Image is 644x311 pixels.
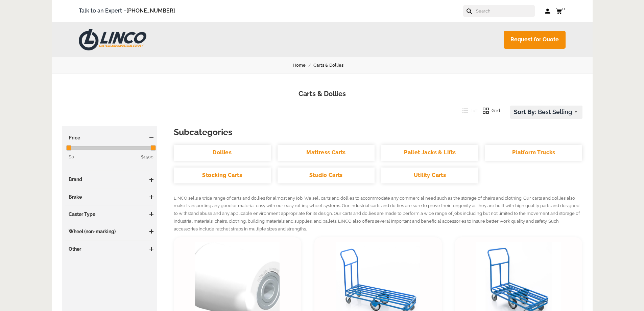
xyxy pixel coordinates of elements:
[293,62,313,69] a: Home
[457,106,478,116] button: List
[278,145,375,161] a: Mattress Carts
[556,7,566,15] a: 0
[478,106,500,116] button: Grid
[65,211,154,218] h3: Caster Type
[79,6,175,16] span: Talk to an Expert –
[485,145,582,161] a: Platform Trucks
[313,62,351,69] a: Carts & Dollies
[65,246,154,252] h3: Other
[141,153,153,161] span: $1500
[174,195,582,233] p: LINCO sells a wide range of carts and dollies for almost any job. We sell carts and dollies to ac...
[126,7,175,14] a: [PHONE_NUMBER]
[278,168,375,183] a: Studio Carts
[65,134,154,141] h3: Price
[65,176,154,183] h3: Brand
[381,168,478,183] a: Utility Carts
[174,145,271,161] a: Dollies
[545,8,551,15] a: Log in
[381,145,478,161] a: Pallet Jacks & Lifts
[475,5,535,17] input: Search
[504,31,566,49] a: Request for Quote
[65,194,154,200] h3: Brake
[174,126,582,138] h3: Subcategories
[62,89,582,99] h1: Carts & Dollies
[562,6,565,11] span: 0
[69,154,74,159] span: $0
[79,29,146,50] img: LINCO CASTERS & INDUSTRIAL SUPPLY
[174,168,271,183] a: Stocking Carts
[65,228,154,235] h3: Wheel (non-marking)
